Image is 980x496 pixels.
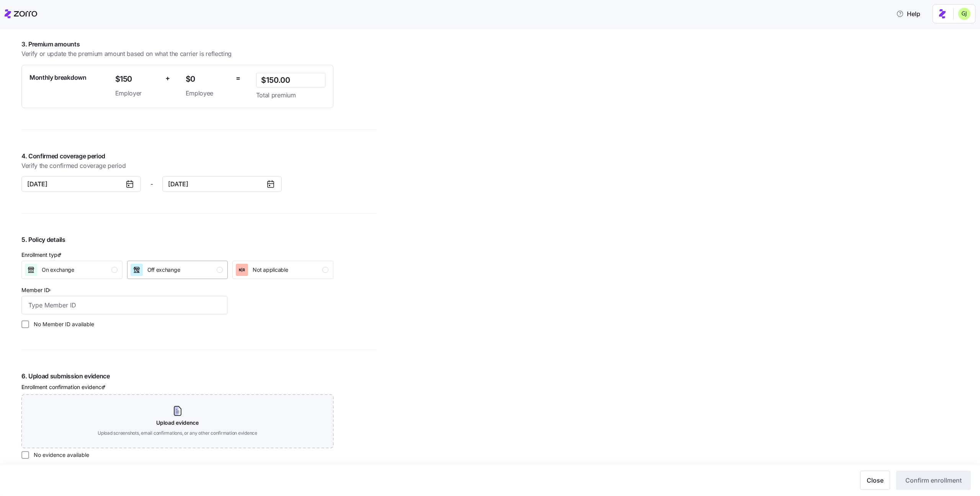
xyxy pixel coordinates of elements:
label: No Member ID available [29,320,94,328]
input: MM/DD/YYYY [21,176,141,192]
span: = [236,73,240,84]
span: $150 [115,73,159,85]
span: Monthly breakdown [29,73,87,82]
span: Employee [186,89,230,98]
span: 5. Policy details [21,235,333,245]
span: Not applicable [253,266,288,274]
button: Close [860,471,890,490]
button: Confirm enrollment [896,471,971,490]
label: Enrollment confirmation evidence [21,383,107,391]
button: Help [890,6,926,21]
span: Help [896,9,920,18]
span: 6. Upload submission evidence [21,371,333,381]
label: Member ID [21,286,53,294]
label: No evidence available [29,451,89,459]
span: - [150,179,153,189]
span: Verify the confirmed coverage period [21,161,377,171]
div: Enrollment type [21,251,63,259]
span: 3. Premium amounts [21,39,377,49]
span: On exchange [42,266,74,274]
span: Confirm enrollment [905,476,962,485]
span: Total premium [256,90,325,100]
span: $0 [186,73,230,85]
span: Verify or update the premium amount based on what the carrier is reflecting [21,49,232,59]
input: Type Member ID [21,296,227,314]
span: 4. Confirmed coverage period [21,151,377,161]
span: Employer [115,89,159,98]
img: b91c5c9db8bb9f3387758c2d7cf845d3 [958,8,970,20]
span: + [165,73,170,84]
span: Close [867,476,884,485]
span: Off exchange [147,266,180,274]
input: MM/DD/YYYY [162,176,282,192]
